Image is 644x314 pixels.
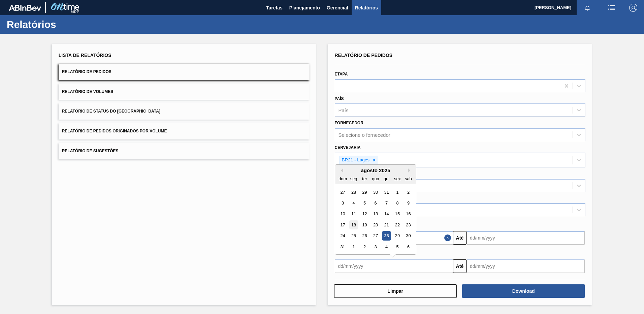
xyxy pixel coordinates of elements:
[393,174,402,183] div: sex
[404,220,413,229] div: Choose sábado, 23 de agosto de 2025
[382,210,391,219] div: Choose quinta-feira, 14 de agosto de 2025
[444,231,453,245] button: Close
[462,284,585,298] button: Download
[289,4,320,12] span: Planejamento
[7,21,126,28] h1: Relatórios
[371,210,380,219] div: Choose quarta-feira, 13 de agosto de 2025
[62,149,119,153] span: Relatório de Sugestões
[404,210,413,219] div: Choose sábado, 16 de agosto de 2025
[59,143,310,159] button: Relatório de Sugestões
[338,231,347,241] div: Choose domingo, 24 de agosto de 2025
[382,198,391,208] div: Choose quinta-feira, 7 de agosto de 2025
[349,231,358,241] div: Choose segunda-feira, 25 de agosto de 2025
[360,210,369,219] div: Choose terça-feira, 12 de agosto de 2025
[382,220,391,229] div: Choose quinta-feira, 21 de agosto de 2025
[349,174,358,183] div: seg
[382,188,391,197] div: Choose quinta-feira, 31 de julho de 2025
[393,188,402,197] div: Choose sexta-feira, 1 de agosto de 2025
[371,174,380,183] div: qua
[360,220,369,229] div: Choose terça-feira, 19 de agosto de 2025
[349,242,358,251] div: Choose segunda-feira, 1 de setembro de 2025
[404,174,413,183] div: sab
[393,231,402,241] div: Choose sexta-feira, 29 de agosto de 2025
[371,242,380,251] div: Choose quarta-feira, 3 de setembro de 2025
[59,84,310,100] button: Relatório de Volumes
[335,96,344,101] label: País
[404,198,413,208] div: Choose sábado, 9 de agosto de 2025
[453,231,466,245] button: Até
[453,259,466,273] button: Até
[338,188,347,197] div: Choose domingo, 27 de julho de 2025
[62,69,111,74] span: Relatório de Pedidos
[339,107,349,113] div: País
[393,220,402,229] div: Choose sexta-feira, 22 de agosto de 2025
[360,242,369,251] div: Choose terça-feira, 2 de setembro de 2025
[360,231,369,241] div: Choose terça-feira, 26 de agosto de 2025
[360,198,369,208] div: Choose terça-feira, 5 de agosto de 2025
[340,156,371,164] div: BR21 - Lages
[393,242,402,251] div: Choose sexta-feira, 5 de setembro de 2025
[59,53,111,58] span: Lista de Relatórios
[338,210,347,219] div: Choose domingo, 10 de agosto de 2025
[335,53,393,58] span: Relatório de Pedidos
[337,187,414,252] div: month 2025-08
[382,231,391,241] div: Choose quinta-feira, 28 de agosto de 2025
[382,242,391,251] div: Choose quinta-feira, 4 de setembro de 2025
[404,188,413,197] div: Choose sábado, 2 de agosto de 2025
[349,198,358,208] div: Choose segunda-feira, 4 de agosto de 2025
[360,188,369,197] div: Choose terça-feira, 29 de julho de 2025
[327,4,348,12] span: Gerencial
[349,210,358,219] div: Choose segunda-feira, 11 de agosto de 2025
[339,132,390,138] div: Selecione o fornecedor
[266,4,283,12] span: Tarefas
[408,168,413,173] button: Next Month
[335,167,416,173] div: agosto 2025
[382,174,391,183] div: qui
[338,242,347,251] div: Choose domingo, 31 de agosto de 2025
[371,231,380,241] div: Choose quarta-feira, 27 de agosto de 2025
[62,109,160,114] span: Relatório de Status do [GEOGRAPHIC_DATA]
[404,242,413,251] div: Choose sábado, 6 de setembro de 2025
[59,103,310,120] button: Relatório de Status do [GEOGRAPHIC_DATA]
[371,220,380,229] div: Choose quarta-feira, 20 de agosto de 2025
[349,188,358,197] div: Choose segunda-feira, 28 de julho de 2025
[608,4,616,12] img: userActions
[59,123,310,139] button: Relatório de Pedidos Originados por Volume
[371,188,380,197] div: Choose quarta-feira, 30 de julho de 2025
[466,259,585,273] input: dd/mm/yyyy
[62,89,113,94] span: Relatório de Volumes
[335,72,348,76] label: Etapa
[335,145,361,150] label: Cervejaria
[371,198,380,208] div: Choose quarta-feira, 6 de agosto de 2025
[466,231,585,245] input: dd/mm/yyyy
[338,174,347,183] div: dom
[338,198,347,208] div: Choose domingo, 3 de agosto de 2025
[360,174,369,183] div: ter
[9,5,41,11] img: TNhmsLtSVTkK8tSr43FrP2fwEKptu5GPRR3wAAAABJRU5ErkJggg==
[355,4,378,12] span: Relatórios
[393,198,402,208] div: Choose sexta-feira, 8 de agosto de 2025
[629,4,637,12] img: Logout
[334,284,457,298] button: Limpar
[338,220,347,229] div: Choose domingo, 17 de agosto de 2025
[59,64,310,80] button: Relatório de Pedidos
[339,168,343,173] button: Previous Month
[577,3,598,12] button: Notificações
[335,259,453,273] input: dd/mm/yyyy
[404,231,413,241] div: Choose sábado, 30 de agosto de 2025
[349,220,358,229] div: Choose segunda-feira, 18 de agosto de 2025
[62,129,167,133] span: Relatório de Pedidos Originados por Volume
[393,210,402,219] div: Choose sexta-feira, 15 de agosto de 2025
[335,121,363,125] label: Fornecedor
